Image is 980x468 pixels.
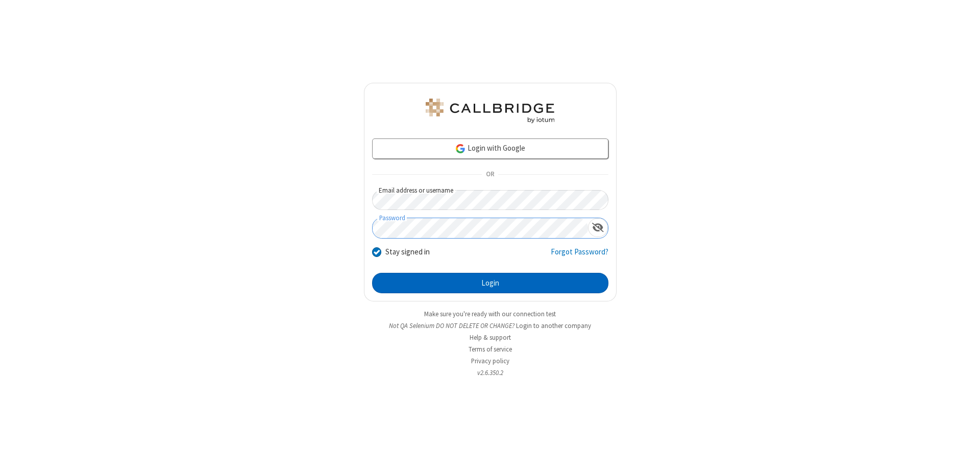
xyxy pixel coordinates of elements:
li: Not QA Selenium DO NOT DELETE OR CHANGE? [364,321,617,331]
label: Stay signed in [385,246,430,258]
a: Terms of service [469,345,512,354]
button: Login [372,273,608,293]
button: Login to another company [516,321,591,331]
a: Make sure you're ready with our connection test [424,310,556,318]
input: Email address or username [372,190,608,210]
div: Show password [588,218,608,237]
span: OR [482,168,498,182]
a: Forgot Password? [551,246,608,266]
a: Privacy policy [471,357,509,365]
a: Login with Google [372,138,608,159]
a: Help & support [470,333,511,342]
li: v2.6.350.2 [364,368,617,378]
input: Password [373,218,588,238]
img: google-icon.png [455,143,466,154]
img: QA Selenium DO NOT DELETE OR CHANGE [424,99,556,123]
